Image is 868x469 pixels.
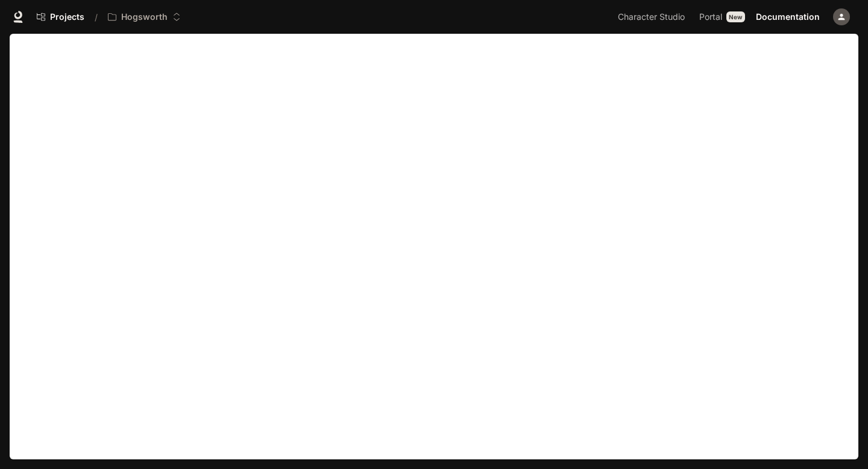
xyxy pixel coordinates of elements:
[751,5,825,29] a: Documentation
[102,5,186,29] button: Open workspace menu
[121,12,168,22] p: Hogsworth
[613,5,693,29] a: Character Studio
[699,10,722,25] span: Portal
[50,12,84,22] span: Projects
[31,5,90,29] a: Go to projects
[90,11,102,24] div: /
[726,11,745,22] div: New
[618,10,685,25] span: Character Studio
[756,10,820,25] span: Documentation
[694,5,750,29] a: PortalNew
[10,34,858,469] iframe: Documentation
